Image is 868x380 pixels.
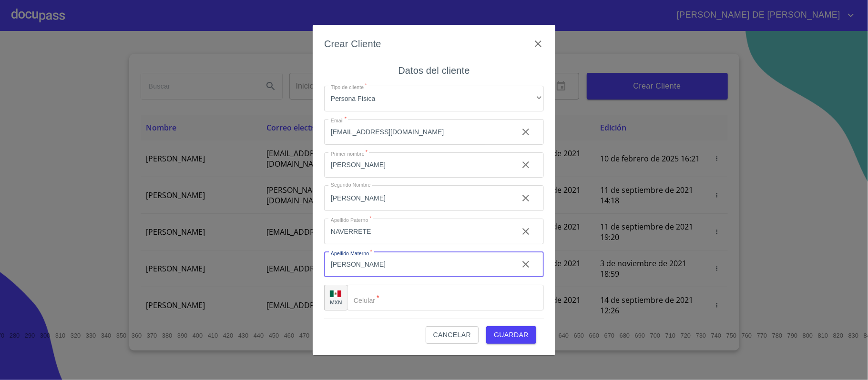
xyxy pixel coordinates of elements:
[494,329,529,341] span: Guardar
[330,290,341,297] img: R93DlvwvvjP9fbrDwZeCRYBHk45OWMq+AAOlFVsxT89f82nwPLnD58IP7+ANJEaWYhP0Tx8kkA0WlQMPQsAAgwAOmBj20AXj6...
[486,326,536,344] button: Guardar
[433,329,471,341] span: Cancelar
[426,326,479,344] button: Cancelar
[514,153,537,176] button: clear input
[514,187,537,210] button: clear input
[398,63,470,78] h6: Datos del cliente
[514,220,537,243] button: clear input
[330,299,342,306] p: MXN
[514,253,537,276] button: clear input
[324,86,544,111] div: Persona Física
[324,36,381,51] h6: Crear Cliente
[514,120,537,143] button: clear input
